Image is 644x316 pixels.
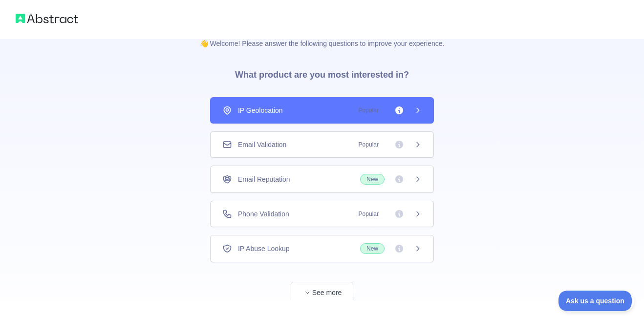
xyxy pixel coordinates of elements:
span: Popular [353,209,385,219]
span: Email Reputation [238,174,290,184]
span: Popular [353,140,385,149]
span: IP Abuse Lookup [238,244,290,253]
button: See more [291,282,353,304]
h3: What product are you most interested in? [219,48,425,97]
span: IP Geolocation [238,105,283,115]
span: Phone Validation [238,209,289,219]
iframe: Toggle Customer Support [558,291,634,311]
img: Abstract logo [16,12,78,25]
span: New [360,174,385,185]
span: Email Validation [238,140,286,149]
span: Popular [353,105,385,115]
span: New [360,243,385,254]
